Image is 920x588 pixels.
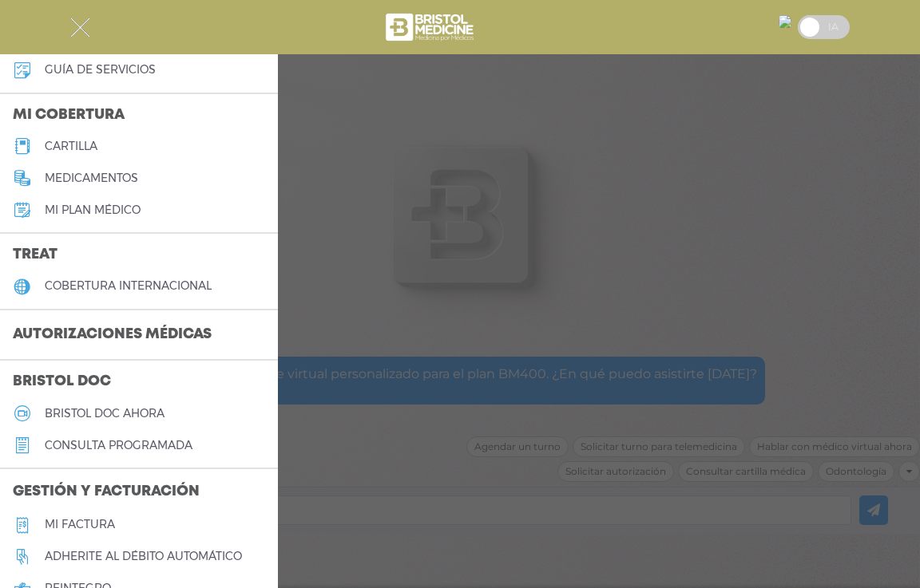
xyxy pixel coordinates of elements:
[383,8,478,46] img: bristol-medicine-blanco.png
[45,439,192,452] h5: consulta programada
[45,140,97,153] h5: cartilla
[779,15,791,28] img: 36274
[45,550,242,563] h5: Adherite al débito automático
[45,518,115,531] h5: Mi factura
[45,203,141,217] h5: Mi plan médico
[45,172,138,185] h5: medicamentos
[45,279,212,293] h5: cobertura internacional
[45,63,156,77] h5: guía de servicios
[70,18,90,37] img: Cober_menu-close-white.svg
[45,407,165,420] h5: Bristol doc ahora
